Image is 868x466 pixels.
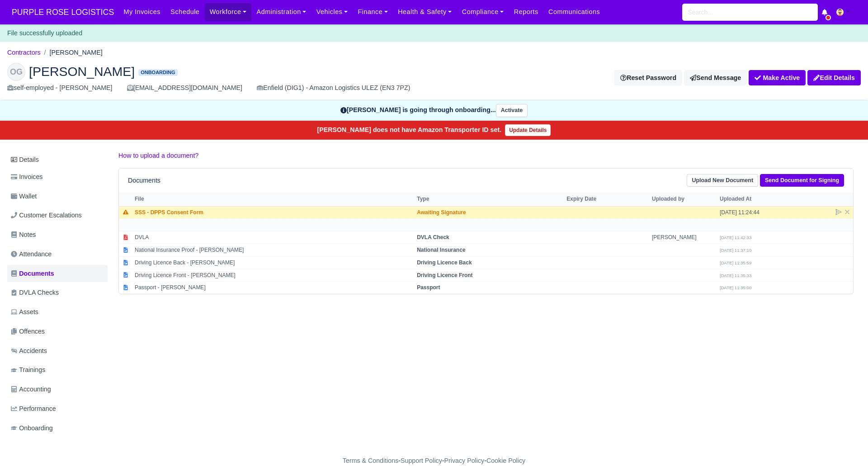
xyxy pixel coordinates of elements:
[7,381,108,398] a: Accounting
[11,365,45,375] span: Trainings
[717,193,785,206] th: Uploaded At
[11,268,54,279] span: Documents
[7,419,108,437] a: Onboarding
[415,206,564,219] td: Awaiting Signature
[132,206,415,219] td: SSS - DPPS Consent Form
[257,83,410,93] div: Enfield (DIG1) - Amazon Logistics ULEZ (EN3 7PZ)
[7,361,108,379] a: Trainings
[132,269,415,282] td: Driving Licence Front - [PERSON_NAME]
[7,63,25,81] div: OG
[7,3,118,21] span: PURPLE ROSE LOGISTICS
[393,3,457,21] a: Health & Safety
[118,3,165,21] a: My Invoices
[132,231,415,244] td: DVLA
[720,248,751,253] small: [DATE] 11:37:10
[720,285,751,290] small: [DATE] 11:35:00
[417,234,449,240] strong: DVLA Check
[417,247,465,253] strong: National Insurance
[720,235,751,240] small: [DATE] 11:42:33
[720,273,751,278] small: [DATE] 11:35:33
[29,65,135,78] span: [PERSON_NAME]
[11,230,36,240] span: Notes
[717,206,785,219] td: [DATE] 11:24:44
[251,3,311,21] a: Administration
[353,3,393,21] a: Finance
[720,260,751,265] small: [DATE] 11:35:59
[343,457,398,464] a: Terms & Conditions
[505,124,551,136] a: Update Details
[118,152,198,159] a: How to upload a document?
[138,69,177,76] span: Onboarding
[543,3,605,21] a: Communications
[7,400,108,418] a: Performance
[415,193,564,206] th: Type
[417,272,472,278] strong: Driving Licence Front
[614,70,682,85] button: Reset Password
[41,47,103,58] li: [PERSON_NAME]
[11,384,51,395] span: Accounting
[749,70,806,85] button: Make Active
[7,49,41,56] a: Contractors
[650,193,717,206] th: Uploaded by
[444,457,485,464] a: Privacy Policy
[11,191,37,202] span: Wallet
[165,3,204,21] a: Schedule
[132,193,415,206] th: File
[7,207,108,224] a: Customer Escalations
[684,70,747,85] a: Send Message
[496,104,528,117] button: Activate
[176,456,692,466] div: - - -
[11,326,45,337] span: Offences
[417,284,440,291] strong: Passport
[509,3,543,21] a: Reports
[417,259,472,266] strong: Driving Licence Back
[823,423,868,466] iframe: Chat Widget
[564,193,650,206] th: Expiry Date
[7,323,108,340] a: Offences
[7,245,108,263] a: Attendance
[11,423,53,433] span: Onboarding
[11,249,52,259] span: Attendance
[807,70,861,85] a: Edit Details
[7,188,108,205] a: Wallet
[7,284,108,301] a: DVLA Checks
[7,83,113,93] div: self-employed - [PERSON_NAME]
[486,457,525,464] a: Cookie Policy
[7,151,108,168] a: Details
[311,3,353,21] a: Vehicles
[11,404,56,414] span: Performance
[7,303,108,321] a: Assets
[11,210,82,221] span: Customer Escalations
[128,177,160,184] h6: Documents
[132,256,415,269] td: Driving Licence Back - [PERSON_NAME]
[11,287,59,298] span: DVLA Checks
[7,4,118,21] a: PURPLE ROSE LOGISTICS
[11,307,38,317] span: Assets
[132,282,415,294] td: Passport - [PERSON_NAME]
[682,4,818,21] input: Search...
[760,174,844,187] a: Send Document for Signing
[11,346,47,356] span: Accidents
[457,3,509,21] a: Compliance
[132,244,415,256] td: National Insurance Proof - [PERSON_NAME]
[7,168,108,186] a: Invoices
[7,226,108,244] a: Notes
[11,172,42,182] span: Invoices
[401,457,442,464] a: Support Policy
[687,174,758,187] a: Upload New Document
[650,231,717,244] td: [PERSON_NAME]
[7,265,108,282] a: Documents
[7,342,108,360] a: Accidents
[127,83,242,93] div: [EMAIL_ADDRESS][DOMAIN_NAME]
[205,3,252,21] a: Workforce
[0,56,868,101] div: Odane Grant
